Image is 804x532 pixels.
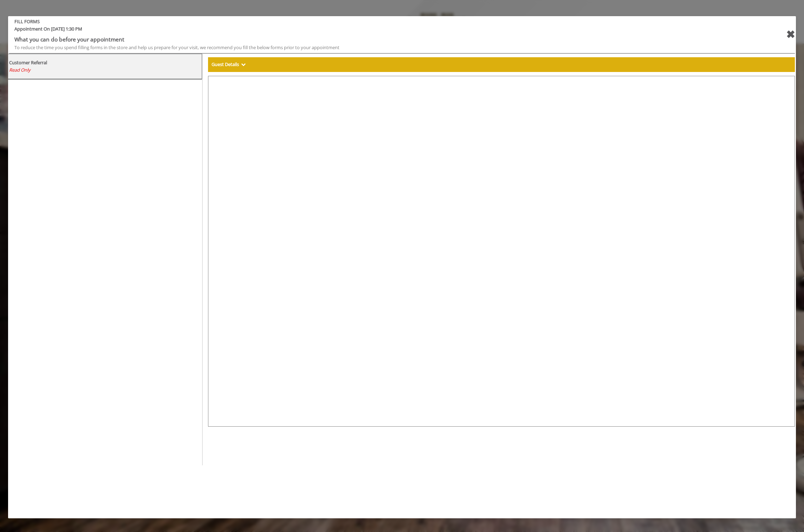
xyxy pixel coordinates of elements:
b: Guest Details [212,61,239,67]
div: Guest Details Show [208,57,795,72]
b: What you can do before your appointment [14,35,124,43]
div: To reduce the time you spend filling forms in the store and help us prepare for your visit, we re... [14,44,723,51]
span: Appointment On [DATE] 1:30 PM [9,25,728,35]
b: FILL FORMS [9,18,728,25]
span: Show [241,61,246,67]
span: Read Only [9,67,31,73]
iframe: formsViewWeb [208,76,795,427]
b: Customer Referral [9,59,47,66]
div: close forms [786,26,795,43]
